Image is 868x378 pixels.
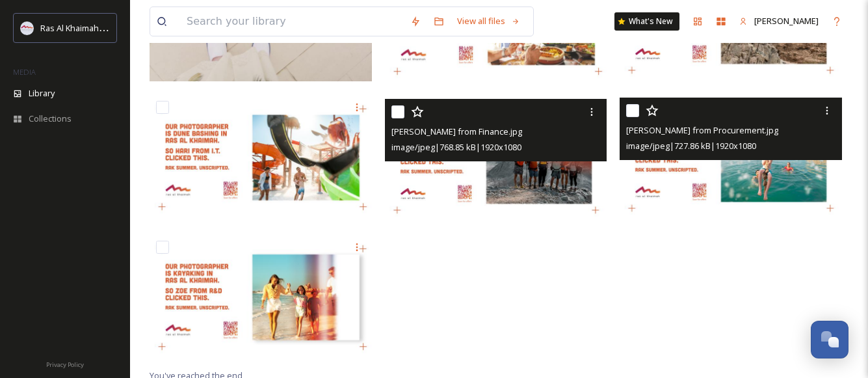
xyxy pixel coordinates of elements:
[391,141,521,153] span: image/jpeg | 768.85 kB | 1920 x 1080
[46,360,84,369] span: Privacy Policy
[811,321,848,358] button: Open Chat
[29,87,55,100] span: Library
[754,15,819,27] span: [PERSON_NAME]
[614,12,679,31] a: What's New
[180,7,404,36] input: Search your library
[29,113,72,125] span: Collections
[150,234,375,361] img: Zoe from R&D.jpg
[21,21,34,34] img: Logo_RAKTDA_RGB-01.png
[13,67,36,77] span: MEDIA
[40,21,224,34] span: Ras Al Khaimah Tourism Development Authority
[626,124,778,136] span: [PERSON_NAME] from Procurement.jpg
[626,140,756,152] span: image/jpeg | 727.86 kB | 1920 x 1080
[150,94,375,221] img: Hari from IT.jpg
[620,98,842,223] img: Ian from Procurement.jpg
[451,8,527,34] a: View all files
[733,8,825,34] a: [PERSON_NAME]
[385,99,607,224] img: Marj from Finance.jpg
[46,356,84,371] a: Privacy Policy
[391,126,522,137] span: [PERSON_NAME] from Finance.jpg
